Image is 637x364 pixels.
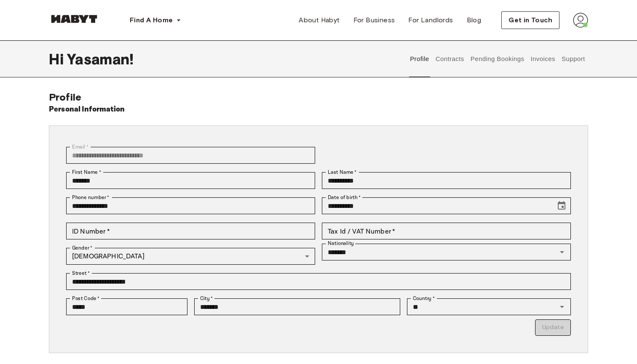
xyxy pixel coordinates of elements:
[66,248,315,265] div: [DEMOGRAPHIC_DATA]
[467,15,482,25] span: Blog
[72,269,90,277] label: Street
[556,246,568,258] button: Open
[353,15,395,25] span: For Business
[200,295,213,302] label: City
[556,301,568,313] button: Open
[347,12,402,29] a: For Business
[49,50,67,68] span: Hi
[299,15,340,25] span: About Habyt
[72,295,100,302] label: Post Code
[72,194,110,201] label: Phone number
[130,15,173,25] span: Find A Home
[469,40,525,77] button: Pending Bookings
[123,12,188,29] button: Find A Home
[328,240,354,247] label: Nationality
[67,50,134,68] span: Yasaman !
[72,168,101,176] label: First Name
[553,197,570,214] button: Choose date, selected date is Dec 18, 1999
[434,40,465,77] button: Contracts
[401,12,460,29] a: For Landlords
[460,12,488,29] a: Blog
[72,143,88,151] label: Email
[49,91,81,103] span: Profile
[72,244,92,252] label: Gender
[560,40,586,77] button: Support
[66,147,315,164] div: You can't change your email address at the moment. Please reach out to customer support in case y...
[49,104,125,115] h6: Personal Information
[413,295,435,302] label: Country
[530,40,556,77] button: Invoices
[501,11,559,29] button: Get in Touch
[509,15,552,25] span: Get in Touch
[328,194,361,201] label: Date of birth
[573,13,588,28] img: avatar
[328,168,357,176] label: Last Name
[409,40,431,77] button: Profile
[408,15,453,25] span: For Landlords
[49,15,99,23] img: Habyt
[407,40,588,77] div: user profile tabs
[292,12,346,29] a: About Habyt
